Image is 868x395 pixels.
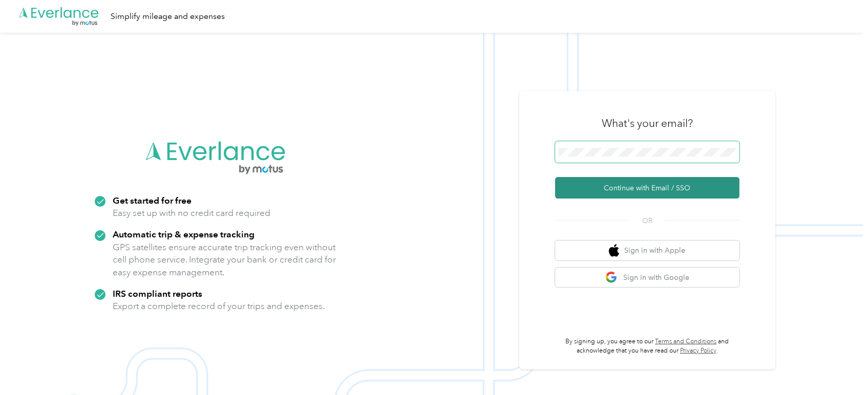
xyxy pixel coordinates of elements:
span: OR [629,215,665,226]
strong: Get started for free [113,195,192,206]
a: Privacy Policy [680,347,716,355]
button: Continue with Email / SSO [555,177,739,199]
h3: What's your email? [602,116,693,130]
strong: IRS compliant reports [113,288,202,299]
img: apple logo [609,244,619,257]
div: Simplify mileage and expenses [111,10,225,23]
button: google logoSign in with Google [555,268,739,288]
img: google logo [605,271,618,284]
p: Export a complete record of your trips and expenses. [113,300,325,313]
button: apple logoSign in with Apple [555,240,739,260]
a: Terms and Conditions [655,338,716,345]
p: GPS satellites ensure accurate trip tracking even without cell phone service. Integrate your bank... [113,241,336,279]
p: By signing up, you agree to our and acknowledge that you have read our . [555,337,739,355]
p: Easy set up with no credit card required [113,207,270,220]
strong: Automatic trip & expense tracking [113,229,255,239]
